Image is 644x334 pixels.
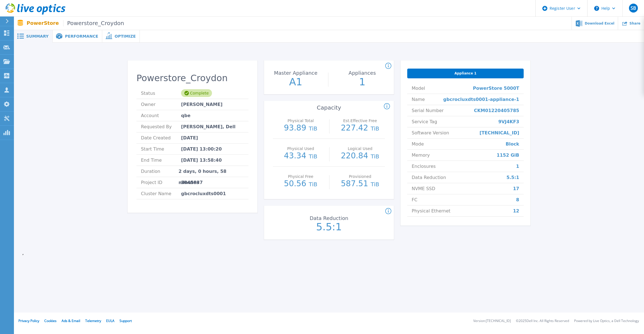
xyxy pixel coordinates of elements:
[513,183,519,194] span: 17
[336,175,384,178] p: Provisioned
[412,127,449,138] span: Software Version
[181,121,236,132] span: [PERSON_NAME], Dell
[65,34,98,38] span: Performance
[506,139,519,149] span: Block
[474,105,519,116] span: CKM01220405785
[181,188,226,199] span: gbcrocluxdts0001
[412,83,425,94] span: Model
[335,124,385,132] p: 227.42
[516,161,519,172] span: 1
[18,318,39,323] a: Privacy Policy
[276,152,326,160] p: 43.34
[412,205,450,216] span: Physical Ethernet
[141,110,181,121] span: Account
[516,319,569,323] li: © 2025 Dell Inc. All Rights Reserved
[412,172,446,183] span: Data Reduction
[141,121,181,132] span: Requested By
[412,116,437,127] span: Service Tag
[332,71,392,76] p: Appliances
[412,183,435,194] span: NVME SSD
[44,318,57,323] a: Cookies
[63,20,124,26] span: Powerstore_Croydon
[141,144,181,154] span: Start Time
[331,77,394,87] p: 1
[181,132,198,143] span: [DATE]
[513,205,519,216] span: 12
[371,181,379,188] span: TiB
[412,94,425,105] span: Name
[141,132,181,143] span: Date Created
[85,318,101,323] a: Telemetry
[309,153,317,160] span: TiB
[631,6,636,10] span: SB
[299,216,359,221] p: Data Reduction
[136,73,248,83] h2: Powerstore_Croydon
[276,124,326,132] p: 93.89
[574,319,639,323] li: Powered by Live Optics, a Dell Technology
[181,89,212,97] div: Complete
[141,177,181,188] span: Project ID
[412,161,436,172] span: Enclosures
[114,34,136,38] span: Optimize
[516,194,519,205] span: 8
[277,175,324,178] p: Physical Free
[412,194,417,205] span: FC
[181,155,222,166] span: [DATE] 13:58:40
[473,83,519,94] span: PowerStore 5000T
[106,318,114,323] a: EULA
[497,150,519,161] span: 1152 GiB
[62,318,80,323] a: Ads & Email
[27,20,124,26] p: PowerStore
[141,188,181,199] span: Cluster Name
[265,77,327,87] p: A1
[335,180,385,188] p: 587.51
[26,34,48,38] span: Summary
[480,127,519,138] span: [TECHNICAL_ID]
[298,222,360,232] p: 5.5:1
[141,166,179,177] span: Duration
[412,150,430,161] span: Memory
[181,110,191,121] span: qbe
[181,144,222,154] span: [DATE] 13:00:20
[371,125,379,132] span: TiB
[585,22,614,25] span: Download Excel
[412,139,424,149] span: Mode
[336,119,384,123] p: Est.Effective Free
[498,116,519,127] span: 9VJ4KF3
[266,71,326,76] p: Master Appliance
[506,172,519,183] span: 5.5:1
[473,319,511,323] li: Version: [TECHNICAL_ID]
[119,318,132,323] a: Support
[141,155,181,166] span: End Time
[141,99,181,110] span: Owner
[309,125,317,132] span: TiB
[277,119,324,123] p: Physical Total
[179,166,244,177] span: 2 days, 0 hours, 58 minutes
[276,180,326,188] p: 50.56
[443,94,519,105] span: gbcrocluxdts0001-appliance-1
[141,88,181,99] span: Status
[371,153,379,160] span: TiB
[181,99,223,110] span: [PERSON_NAME]
[181,177,203,188] span: 3045837
[630,22,640,25] span: Share
[335,152,385,160] p: 220.84
[454,71,476,76] span: Appliance 1
[412,105,444,116] span: Serial Number
[14,43,644,264] div: ,
[277,147,324,151] p: Physical Used
[309,181,317,188] span: TiB
[336,147,384,151] p: Logical Used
